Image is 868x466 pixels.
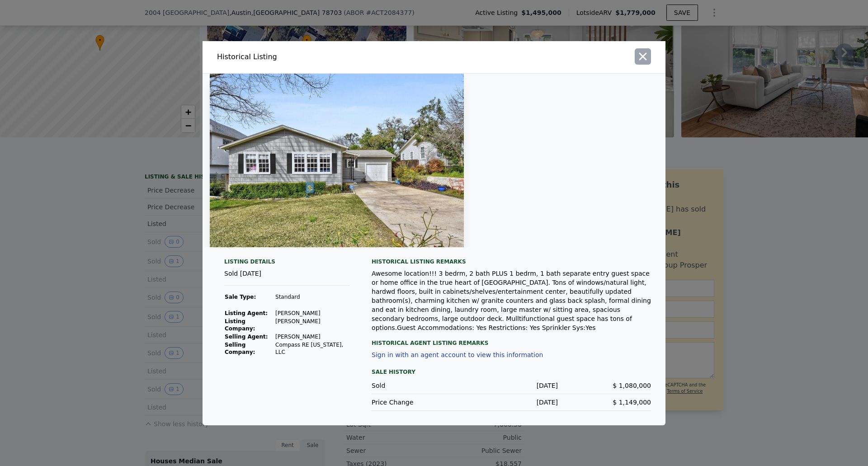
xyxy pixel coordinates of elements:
[372,398,465,407] div: Price Change
[224,258,350,269] div: Listing Details
[372,381,465,390] div: Sold
[372,258,651,265] div: Historical Listing remarks
[275,333,350,341] td: [PERSON_NAME]
[224,269,350,286] div: Sold [DATE]
[465,381,558,390] div: [DATE]
[225,342,255,355] strong: Selling Company:
[275,309,350,317] td: [PERSON_NAME]
[275,317,350,333] td: [PERSON_NAME]
[225,318,255,332] strong: Listing Company:
[372,367,651,377] div: Sale History
[217,52,430,62] div: Historical Listing
[465,398,558,407] div: [DATE]
[275,341,350,356] td: Compass RE [US_STATE], LLC
[613,399,651,406] span: $ 1,149,000
[225,334,268,340] strong: Selling Agent:
[225,294,256,300] strong: Sale Type:
[275,293,350,301] td: Standard
[372,332,651,347] div: Historical Agent Listing Remarks
[210,74,464,247] img: Property Img
[372,269,651,332] div: Awesome location!!! 3 bedrm, 2 bath PLUS 1 bedrm, 1 bath separate entry guest space or home offic...
[372,351,543,358] button: Sign in with an agent account to view this information
[225,310,268,316] strong: Listing Agent:
[613,382,651,389] span: $ 1,080,000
